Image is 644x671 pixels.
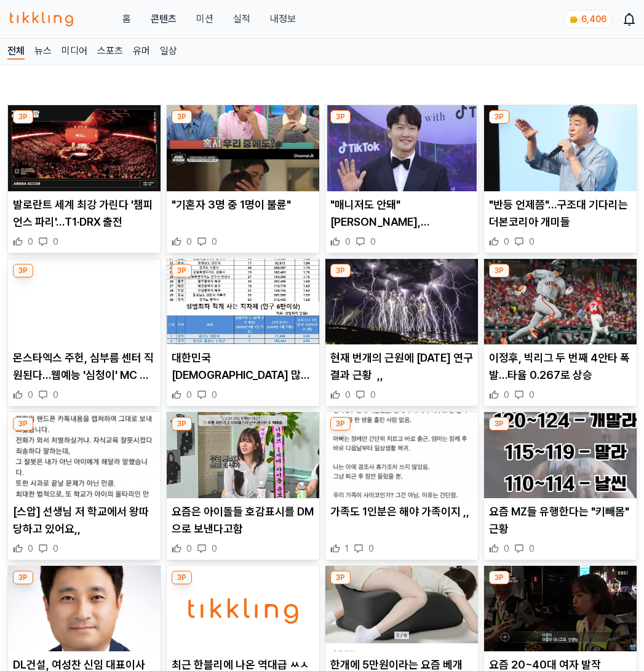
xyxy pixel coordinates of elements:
span: 0 [212,542,217,555]
div: 3P [330,417,351,431]
span: 0 [529,236,535,248]
span: 0 [504,542,509,555]
a: 스포츠 [97,44,123,60]
div: 3P [13,417,33,431]
div: 3P 요즘은 아이돌들 호감표시를 DM으로 보낸다고함 요즘은 아이돌들 호감표시를 DM으로 보낸다고함 0 0 [166,411,320,560]
div: 3P 요즘 MZ들 유행한다는 "키빼몸" 근황 요즘 MZ들 유행한다는 "키빼몸" 근황 0 0 [483,411,637,560]
span: 0 [370,236,376,248]
span: 0 [529,542,535,555]
span: 0 [529,389,535,401]
div: 3P [330,110,351,124]
span: 0 [368,542,374,555]
p: 현재 번개의 근원에 [DATE] 연구결과 근황 ,, [330,349,473,384]
p: "반등 언제쯤"…구조대 기다리는 더본코리아 개미들 [489,196,632,231]
div: 3P "기혼자 3명 중 1명이 불륜" "기혼자 3명 중 1명이 불륜" 0 0 [166,105,320,253]
a: coin 6,406 [563,10,610,28]
span: 0 [53,236,58,248]
img: 티끌링 [10,12,73,26]
span: 0 [28,542,33,555]
p: 발로란트 세계 최강 가린다 '챔피언스 파리'…T1·DRX 출전 [13,196,156,231]
div: 3P [13,264,33,277]
a: 일상 [160,44,177,60]
button: 미션 [196,12,213,26]
div: 3P [330,571,351,584]
div: 3P [13,110,33,124]
span: 0 [345,236,351,248]
img: "기혼자 3명 중 1명이 불륜" [167,105,319,191]
img: 현재 번개의 근원에 대한 연구결과 근황 ,, [325,259,478,345]
img: "반등 언제쯤"…구조대 기다리는 더본코리아 개미들 [484,105,637,191]
a: 콘텐츠 [151,12,177,26]
div: 3P "반등 언제쯤"…구조대 기다리는 더본코리아 개미들 "반등 언제쯤"…구조대 기다리는 더본코리아 개미들 0 0 [483,105,637,253]
div: 3P [489,110,509,124]
img: 가족도 1인분은 해야 가족이지 ,, [325,412,478,498]
p: [스압] 선생님 저 학교에서 왕따 당하고 있어요,, [13,503,156,538]
span: 0 [212,236,217,248]
span: 0 [53,542,58,555]
div: 3P [489,417,509,431]
a: 홈 [122,12,131,26]
span: 6,406 [581,14,606,24]
div: 3P [172,264,192,277]
div: 3P [330,264,351,277]
a: 실적 [233,12,250,26]
p: 요즘 MZ들 유행한다는 "키빼몸" 근황 [489,503,632,538]
div: 3P [172,571,192,584]
p: "매니저도 안돼" [PERSON_NAME], [PERSON_NAME] J호텔서 결혼식 마쳐 [330,196,473,231]
span: 0 [504,389,509,401]
a: 전체 [7,44,25,60]
img: 이정후, 빅리그 두 번째 4안타 폭발…타율 0.267로 상승 [484,259,637,345]
div: 3P [172,110,192,124]
div: 3P [13,571,33,584]
a: 뉴스 [34,44,52,60]
div: 3P 현재 번개의 근원에 대한 연구결과 근황 ,, 현재 번개의 근원에 [DATE] 연구결과 근황 ,, 0 0 [325,258,479,407]
a: 내정보 [270,12,296,26]
span: 0 [186,389,192,401]
span: 0 [212,389,217,401]
p: 몬스타엑스 주헌, 심부름 센터 직원된다…웹예능 '심청이' MC 도전 [13,349,156,384]
p: 이정후, 빅리그 두 번째 4안타 폭발…타율 0.267로 상승 [489,349,632,384]
span: 0 [53,389,58,401]
span: 0 [28,389,33,401]
div: 3P 발로란트 세계 최강 가린다 '챔피언스 파리'…T1·DRX 출전 발로란트 세계 최강 가린다 '챔피언스 파리'…T1·DRX 출전 0 0 [7,105,161,253]
div: 3P "매니저도 안돼" 김종국, 강남 J호텔서 결혼식 마쳐 "매니저도 안돼" [PERSON_NAME], [PERSON_NAME] J호텔서 결혼식 마쳐 0 0 [325,105,479,253]
span: 0 [186,542,192,555]
img: 요즘은 아이돌들 호감표시를 DM으로 보낸다고함 [167,412,319,498]
p: 대한민국 [DEMOGRAPHIC_DATA] 많이 사는 동네 ,, [172,349,314,384]
img: 요즘 20~40대 여자 발작 버튼 ,, [484,566,637,652]
span: 0 [28,236,33,248]
a: 유머 [133,44,150,60]
div: 3P [489,571,509,584]
img: [스압] 선생님 저 학교에서 왕따 당하고 있어요,, [8,412,161,498]
img: 몬스타엑스 주헌, 심부름 센터 직원된다…웹예능 '심청이' MC 도전 [8,259,161,345]
span: 1 [345,542,349,555]
p: "기혼자 3명 중 1명이 불륜" [172,196,314,213]
img: coin [569,15,579,25]
span: 0 [345,389,351,401]
img: 요즘 MZ들 유행한다는 "키빼몸" 근황 [484,412,637,498]
div: 3P [489,264,509,277]
div: 3P 몬스타엑스 주헌, 심부름 센터 직원된다…웹예능 '심청이' MC 도전 몬스타엑스 주헌, 심부름 센터 직원된다…웹예능 '심청이' MC 도전 0 0 [7,258,161,407]
img: 발로란트 세계 최강 가린다 '챔피언스 파리'…T1·DRX 출전 [8,105,161,191]
img: 대한민국 성범죄자 많이 사는 동네 ,, [167,259,319,345]
a: 미디어 [62,44,87,60]
img: 한개에 5만원이라는 요즘 베개 기능 [325,566,478,652]
img: "매니저도 안돼" 김종국, 강남 J호텔서 결혼식 마쳐 [325,105,478,191]
p: 요즘은 아이돌들 호감표시를 DM으로 보낸다고함 [172,503,314,538]
div: 3P [172,417,192,431]
div: 3P 대한민국 성범죄자 많이 사는 동네 ,, 대한민국 [DEMOGRAPHIC_DATA] 많이 사는 동네 ,, 0 0 [166,258,320,407]
p: 가족도 1인분은 해야 가족이지 ,, [330,503,473,520]
div: 3P 이정후, 빅리그 두 번째 4안타 폭발…타율 0.267로 상승 이정후, 빅리그 두 번째 4안타 폭발…타율 0.267로 상승 0 0 [483,258,637,407]
img: 최근 한블리에 나온 역대급 ㅆㅅㄲ [167,566,319,652]
img: DL건설, 여성찬 신임 대표이사 선임 [8,566,161,652]
span: 0 [504,236,509,248]
span: 0 [186,236,192,248]
div: 3P [스압] 선생님 저 학교에서 왕따 당하고 있어요,, [스압] 선생님 저 학교에서 왕따 당하고 있어요,, 0 0 [7,411,161,560]
span: 0 [370,389,376,401]
div: 3P 가족도 1인분은 해야 가족이지 ,, 가족도 1인분은 해야 가족이지 ,, 1 0 [325,411,479,560]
